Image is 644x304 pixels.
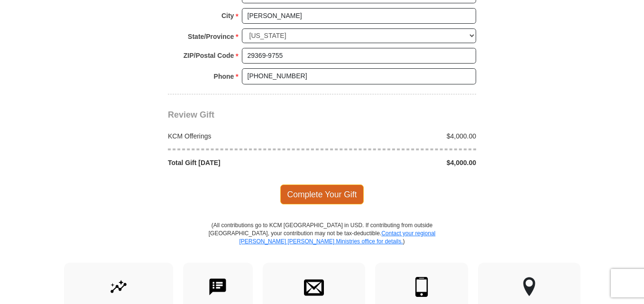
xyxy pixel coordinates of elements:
img: other-region [523,277,536,297]
div: $4,000.00 [322,131,481,141]
div: Total Gift [DATE] [163,158,322,167]
p: (All contributions go to KCM [GEOGRAPHIC_DATA] in USD. If contributing from outside [GEOGRAPHIC_D... [208,221,436,263]
span: Complete Your Gift [280,184,364,204]
div: $4,000.00 [322,158,481,167]
img: envelope.svg [304,277,324,297]
strong: City [221,9,234,22]
img: text-to-give.svg [208,277,228,297]
strong: State/Province [188,30,234,43]
div: KCM Offerings [163,131,322,141]
img: mobile.svg [412,277,432,297]
span: Review Gift [168,110,214,120]
img: give-by-stock.svg [109,277,129,297]
strong: Phone [214,70,234,83]
strong: ZIP/Postal Code [184,49,234,62]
